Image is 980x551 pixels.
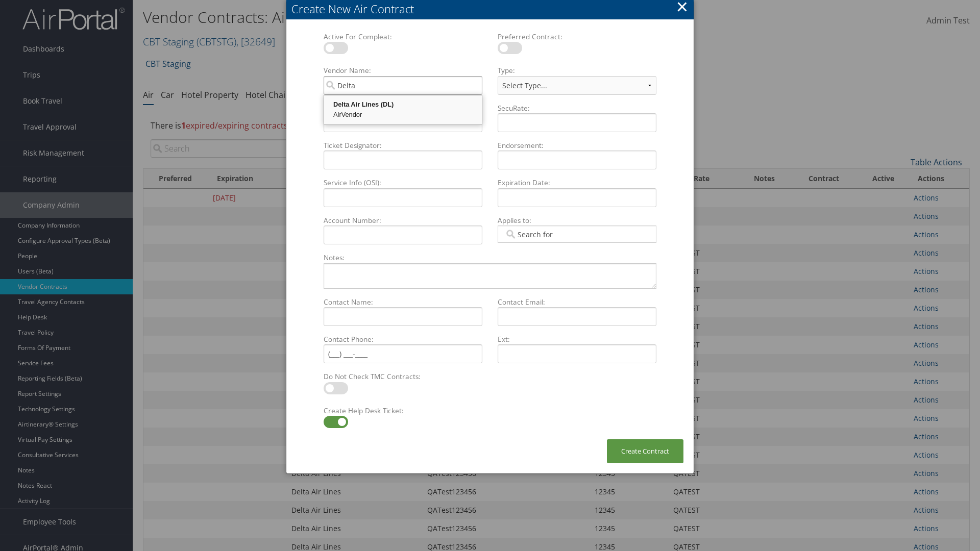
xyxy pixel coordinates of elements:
[320,406,486,416] label: Create Help Desk Ticket:
[320,253,660,263] label: Notes:
[324,226,482,244] input: Account Number:
[498,113,656,132] input: SecuRate:
[324,344,482,363] input: Contact Phone:
[607,439,683,463] button: Create Contract
[324,151,482,169] input: Ticket Designator:
[324,76,482,95] input: Vendor Name:
[326,110,480,120] div: AirVendor
[494,32,660,42] label: Preferred Contract:
[324,263,656,289] textarea: Notes:
[498,307,656,326] input: Contact Email:
[494,65,660,76] label: Type:
[326,99,480,110] div: Delta Air Lines (DL)
[320,297,486,307] label: Contact Name:
[494,140,660,151] label: Endorsement:
[324,307,482,326] input: Contact Name:
[320,140,486,151] label: Ticket Designator:
[320,178,486,188] label: Service Info (OSI):
[320,371,486,382] label: Do Not Check TMC Contracts:
[320,32,486,42] label: Active For Compleat:
[324,188,482,207] input: Service Info (OSI):
[291,1,694,17] div: Create New Air Contract
[320,334,486,344] label: Contact Phone:
[494,178,660,188] label: Expiration Date:
[498,344,656,363] input: Ext:
[320,215,486,226] label: Account Number:
[494,297,660,307] label: Contact Email:
[498,151,656,169] input: Endorsement:
[320,65,486,76] label: Vendor Name:
[498,76,656,95] select: Type:
[504,229,561,239] input: Applies to:
[320,103,486,113] label: Tour Code:
[494,215,660,226] label: Applies to:
[494,103,660,113] label: SecuRate:
[498,188,656,207] input: Expiration Date:
[494,334,660,344] label: Ext:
